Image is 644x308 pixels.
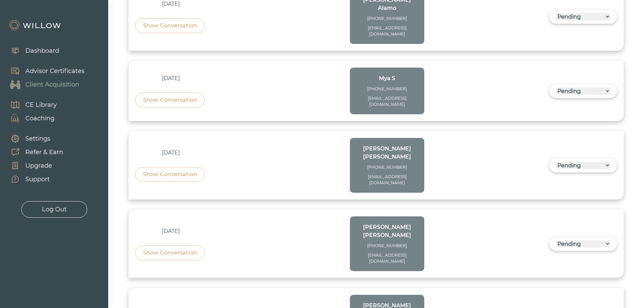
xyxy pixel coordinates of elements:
[25,46,59,55] div: Dashboard
[135,74,207,82] div: [DATE]
[135,149,207,157] div: [DATE]
[25,67,85,76] div: Advisor Certificates
[143,96,197,104] div: Show Conversation
[357,95,418,108] div: [EMAIL_ADDRESS][DOMAIN_NAME]
[357,74,418,82] div: Mya S
[143,22,197,30] div: Show Conversation
[25,100,57,110] div: CE Library
[3,132,63,145] a: Settings
[357,252,418,264] div: [EMAIL_ADDRESS][DOMAIN_NAME]
[25,148,63,157] div: Refer & Earn
[8,20,63,31] img: Willow
[357,223,418,239] div: [PERSON_NAME] [PERSON_NAME]
[135,227,207,235] div: [DATE]
[357,25,418,37] div: [EMAIL_ADDRESS][DOMAIN_NAME]
[143,170,197,179] div: Show Conversation
[3,98,57,112] a: CE Library
[3,159,63,172] a: Upgrade
[357,16,418,22] div: [PHONE_NUMBER]
[3,112,57,125] a: Coaching
[357,86,418,92] div: [PHONE_NUMBER]
[25,134,50,143] div: Settings
[25,114,54,123] div: Coaching
[42,205,67,214] div: Log Out
[3,44,59,57] a: Dashboard
[357,243,418,249] div: [PHONE_NUMBER]
[357,164,418,170] div: [PHONE_NUMBER]
[143,249,197,257] div: Show Conversation
[3,64,85,78] a: Advisor Certificates
[25,175,50,184] div: Support
[25,161,52,170] div: Upgrade
[357,174,418,186] div: [EMAIL_ADDRESS][DOMAIN_NAME]
[25,80,79,89] div: Client Acquisition
[3,145,63,159] a: Refer & Earn
[357,145,418,161] div: [PERSON_NAME] [PERSON_NAME]
[3,78,85,91] a: Client Acquisition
